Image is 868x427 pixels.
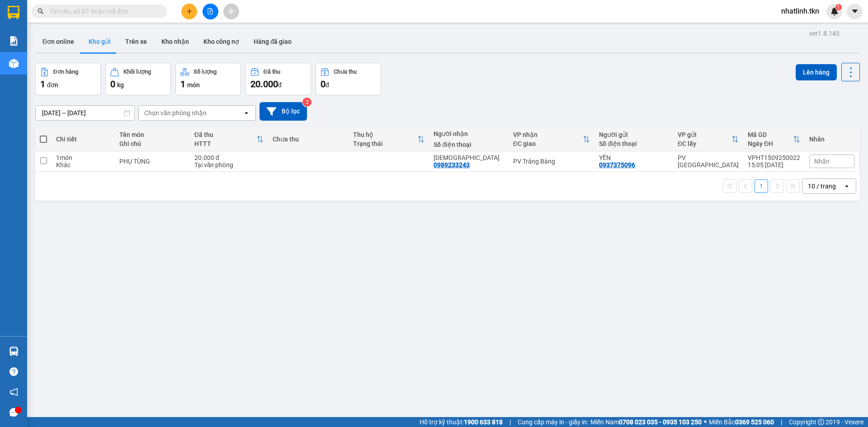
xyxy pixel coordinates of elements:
div: Người nhận [434,130,504,137]
span: 0 [321,79,325,89]
span: nhatlinh.tkn [774,5,826,17]
button: Bộ lọc [259,102,307,121]
div: PV [GEOGRAPHIC_DATA] [678,154,739,169]
span: message [9,408,18,417]
button: Kho nhận [154,31,196,52]
span: Hỗ trợ kỹ thuật: [420,417,503,427]
div: 0937375096 [599,161,635,169]
div: Đã thu [264,69,280,75]
div: Số điện thoại [599,140,669,147]
span: Nhãn [814,158,830,165]
div: Khác [56,161,110,169]
input: Tìm tên, số ĐT hoặc mã đơn [50,6,156,16]
div: PHỤ TÙNG [119,158,185,165]
div: Ghi chú [119,140,185,147]
button: Số lượng1món [175,63,241,95]
div: Trạng thái [353,140,417,147]
button: Đã thu20.000đ [245,63,311,95]
span: 0 [110,79,115,89]
strong: 1900 633 818 [464,418,503,426]
div: Chi tiết [56,136,110,143]
button: Kho gửi [81,31,118,52]
div: Chọn văn phòng nhận [144,108,207,117]
button: Chưa thu0đ [316,63,381,95]
sup: 2 [302,98,311,107]
div: 20.000 đ [194,154,264,161]
span: | [509,417,511,427]
div: Đã thu [194,131,257,138]
div: Tên món [119,131,185,138]
span: đơn [47,81,58,89]
input: Select a date range. [36,106,134,120]
svg: open [243,109,250,117]
img: solution-icon [9,36,19,46]
div: ver 1.8.143 [809,28,840,38]
button: 1 [755,179,768,193]
strong: 0708 023 035 - 0935 103 250 [619,418,702,426]
button: Lên hàng [796,64,837,80]
sup: 1 [835,4,842,10]
span: 1 [40,79,45,89]
span: caret-down [851,7,859,15]
img: icon-new-feature [830,7,839,15]
th: Toggle SortBy [673,127,743,151]
div: Số điện thoại [434,141,504,148]
th: Toggle SortBy [509,127,594,151]
strong: 0369 525 060 [735,418,774,426]
svg: open [843,183,850,190]
button: Kho công nợ [196,31,246,52]
div: 1 món [56,154,110,161]
span: 1 [837,4,840,10]
button: file-add [203,4,218,19]
button: plus [181,4,197,19]
div: Mã GD [748,131,793,138]
div: Khối lượng [123,69,151,75]
div: VPHT1509250022 [748,154,800,161]
th: Toggle SortBy [743,127,805,151]
span: plus [186,8,193,14]
span: | [781,417,782,427]
span: copyright [818,419,824,425]
span: 20.000 [250,79,278,89]
button: caret-down [847,4,863,19]
span: kg [117,81,124,89]
span: search [38,8,44,14]
div: 0989233243 [434,161,470,169]
span: Cung cấp máy in - giấy in: [518,417,588,427]
button: Hàng đã giao [246,31,299,52]
span: 1 [180,79,185,89]
div: 15:05 [DATE] [748,161,800,169]
div: HTTT [194,140,257,147]
span: món [187,81,200,89]
span: notification [9,388,18,396]
span: question-circle [9,367,18,376]
div: Số lượng [193,69,217,75]
div: ANH THỪA [434,154,504,161]
div: 10 / trang [808,182,836,191]
th: Toggle SortBy [349,127,429,151]
button: Đơn hàng1đơn [35,63,101,95]
div: Tại văn phòng [194,161,264,169]
span: Miền Nam [590,417,702,427]
img: logo-vxr [8,6,19,19]
div: Chưa thu [273,136,344,143]
div: Ngày ĐH [748,140,793,147]
div: ĐC lấy [678,140,731,147]
img: warehouse-icon [9,59,19,68]
span: đ [278,81,282,89]
span: ⚪️ [704,420,707,424]
div: VP gửi [678,131,731,138]
span: Miền Bắc [709,417,774,427]
div: VP nhận [513,131,583,138]
span: aim [228,8,234,14]
button: Khối lượng0kg [105,63,171,95]
div: Thu hộ [353,131,417,138]
span: đ [325,81,329,89]
div: ĐC giao [513,140,583,147]
div: Đơn hàng [53,69,78,75]
th: Toggle SortBy [190,127,269,151]
div: YẾN [599,154,669,161]
span: file-add [207,8,213,14]
div: PV Trảng Bàng [513,158,590,165]
div: Chưa thu [334,69,357,75]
